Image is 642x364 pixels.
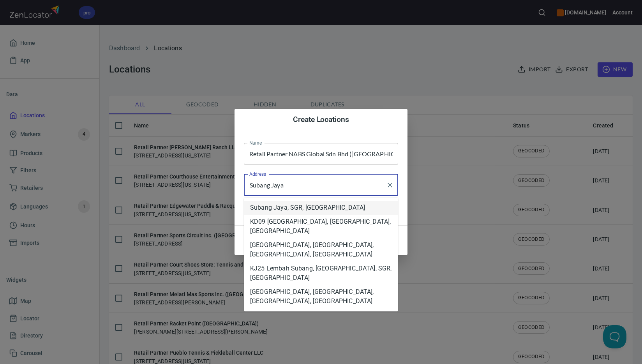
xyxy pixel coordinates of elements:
[244,115,398,124] h4: Create Locations
[244,262,398,285] li: KJ25 Lembah Subang, [GEOGRAPHIC_DATA], SGR, [GEOGRAPHIC_DATA]
[384,180,395,191] button: Clear
[244,285,398,308] li: [GEOGRAPHIC_DATA], [GEOGRAPHIC_DATA], [GEOGRAPHIC_DATA], [GEOGRAPHIC_DATA]
[244,201,398,215] li: Subang Jaya, SGR, [GEOGRAPHIC_DATA]
[244,238,398,262] li: [GEOGRAPHIC_DATA], [GEOGRAPHIC_DATA], [GEOGRAPHIC_DATA], [GEOGRAPHIC_DATA]
[244,215,398,238] li: KD09 [GEOGRAPHIC_DATA], [GEOGRAPHIC_DATA], [GEOGRAPHIC_DATA]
